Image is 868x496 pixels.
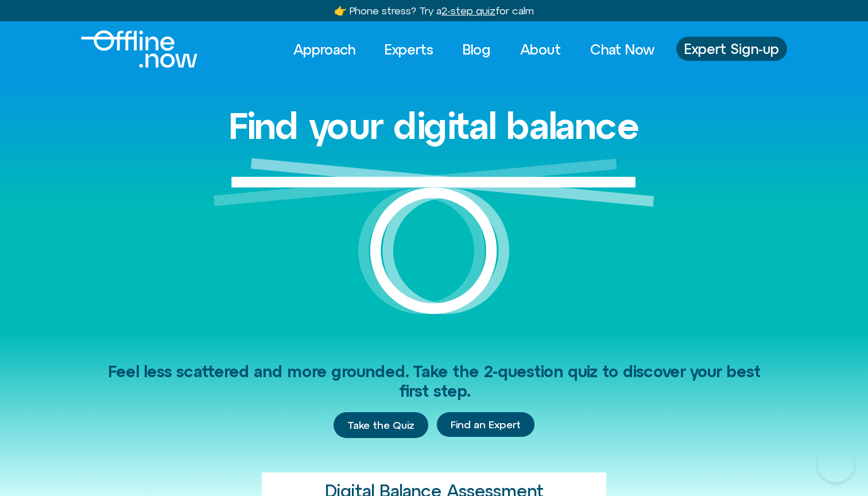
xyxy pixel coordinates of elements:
[334,5,534,17] a: 👉 Phone stress? Try a2-step quizfor calm
[283,37,665,62] nav: Menu
[334,412,428,439] a: Take the Quiz
[441,5,495,17] u: 2-step quiz
[81,30,197,68] img: Offline.Now logo in white. Text of the words offline.now with a line going through the "O"
[283,37,366,62] a: Approach
[214,158,654,333] img: Graphic of a white circle with a white line balancing on top to represent balance.
[437,412,534,439] div: Find an Expert
[451,419,521,431] span: Find an Expert
[817,445,854,482] iframe: Botpress
[347,419,414,432] span: Take the Quiz
[374,37,444,62] a: Experts
[228,106,640,146] h1: Find your digital balance
[580,37,665,62] a: Chat Now
[510,37,571,62] a: About
[452,37,501,62] a: Blog
[108,362,761,400] span: Feel less scattered and more grounded. Take the 2-question quiz to discover your best first step.
[676,37,787,61] a: Expert Sign-up
[437,412,534,437] a: Find an Expert
[81,30,178,68] div: Logo
[684,41,779,56] span: Expert Sign-up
